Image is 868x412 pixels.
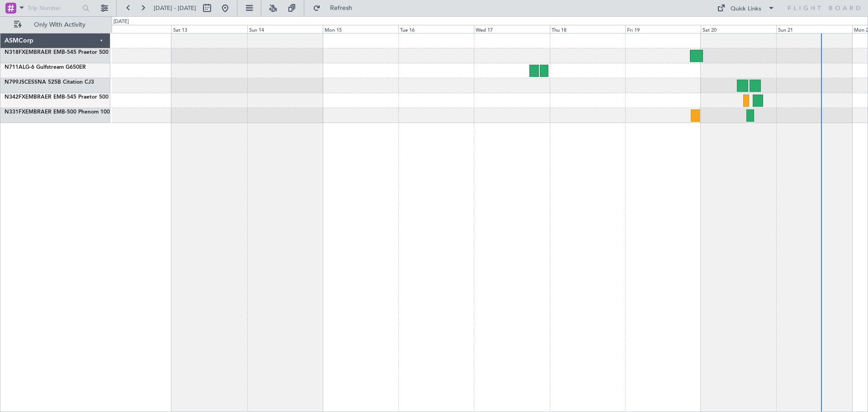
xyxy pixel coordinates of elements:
[474,25,549,33] div: Wed 17
[701,25,776,33] div: Sat 20
[5,65,25,70] span: N711AL
[5,109,25,115] span: N331FX
[5,50,108,55] a: N318FXEMBRAER EMB-545 Praetor 500
[731,5,761,14] div: Quick Links
[96,25,171,33] div: Fri 12
[154,4,196,12] span: [DATE] - [DATE]
[5,80,94,85] a: N799JSCESSNA 525B Citation CJ3
[28,1,80,15] input: Trip Number
[398,25,474,33] div: Tue 16
[5,109,110,115] a: N331FXEMBRAER EMB-500 Phenom 100
[5,80,24,85] span: N799JS
[776,25,852,33] div: Sun 21
[10,18,98,32] button: Only With Activity
[247,25,323,33] div: Sun 14
[5,95,108,100] a: N342FXEMBRAER EMB-545 Praetor 500
[171,25,247,33] div: Sat 13
[322,5,360,11] span: Refresh
[24,22,95,28] span: Only With Activity
[550,25,625,33] div: Thu 18
[5,95,25,100] span: N342FX
[712,1,779,15] button: Quick Links
[5,50,25,55] span: N318FX
[309,1,363,15] button: Refresh
[113,18,129,26] div: [DATE]
[323,25,398,33] div: Mon 15
[625,25,701,33] div: Fri 19
[5,65,86,70] a: N711ALG-6 Gulfstream G650ER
